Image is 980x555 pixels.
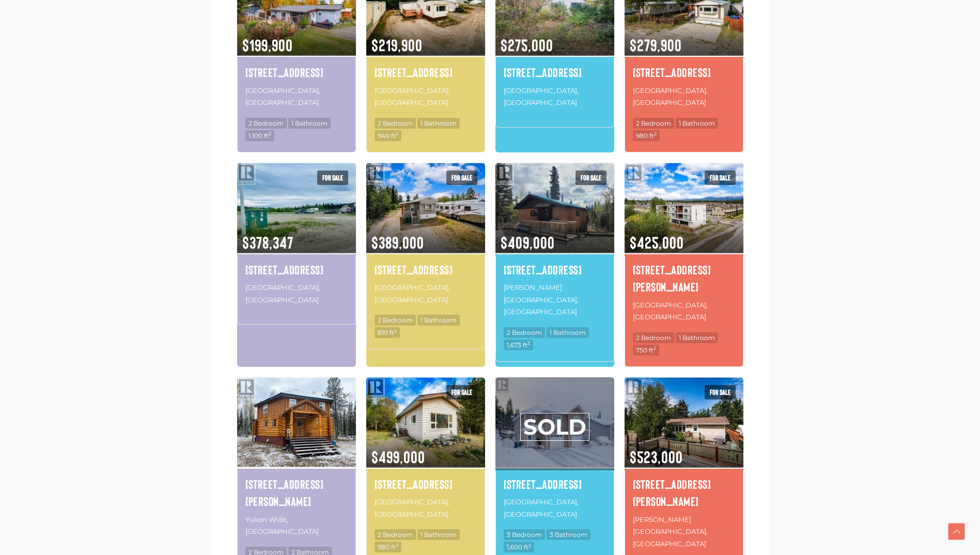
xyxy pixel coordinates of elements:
[504,64,606,81] a: [STREET_ADDRESS]
[417,529,460,540] span: 1 Bathroom
[676,118,718,129] span: 1 Bathroom
[547,529,590,540] span: 3 Bathroom
[375,64,477,81] a: [STREET_ADDRESS]
[633,64,735,81] a: [STREET_ADDRESS]
[633,118,674,129] span: 2 Bedroom
[366,376,485,469] img: 2 LUPIN PLACE, Whitehorse, Yukon
[520,413,589,441] span: SOLD
[288,118,331,129] span: 1 Bathroom
[625,219,743,253] span: $425,000
[245,513,348,539] p: Yukon Wide, [GEOGRAPHIC_DATA]
[375,495,477,521] p: [GEOGRAPHIC_DATA], [GEOGRAPHIC_DATA]
[366,22,485,56] span: $219,900
[633,513,735,551] p: [PERSON_NAME][GEOGRAPHIC_DATA], [GEOGRAPHIC_DATA]
[375,281,477,307] p: [GEOGRAPHIC_DATA], [GEOGRAPHIC_DATA]
[375,130,401,141] span: 940 ft
[317,171,348,185] span: For sale
[375,542,401,552] span: 980 ft
[495,22,614,56] span: $275,000
[527,340,530,346] sup: 2
[245,261,348,279] a: [STREET_ADDRESS]
[633,298,735,325] p: [GEOGRAPHIC_DATA], [GEOGRAPHIC_DATA]
[366,219,485,253] span: $389,000
[237,161,356,254] img: 164 TLINGIT ROAD, Whitehorse, Yukon
[575,171,606,185] span: For sale
[237,22,356,56] span: $199,900
[366,434,485,468] span: $499,000
[446,385,477,399] span: For sale
[504,84,606,110] p: [GEOGRAPHIC_DATA], [GEOGRAPHIC_DATA]
[633,345,659,356] span: 750 ft
[633,261,735,296] a: [STREET_ADDRESS][PERSON_NAME]
[245,475,348,510] a: [STREET_ADDRESS][PERSON_NAME]
[504,542,534,552] span: 1,600 ft
[375,84,477,110] p: [GEOGRAPHIC_DATA], [GEOGRAPHIC_DATA]
[654,131,657,136] sup: 2
[633,475,735,510] a: [STREET_ADDRESS][PERSON_NAME]
[504,529,545,540] span: 3 Bedroom
[446,171,477,185] span: For sale
[375,529,416,540] span: 2 Bedroom
[417,315,460,326] span: 1 Bathroom
[705,385,736,399] span: For sale
[394,328,397,334] sup: 2
[504,495,606,521] p: [GEOGRAPHIC_DATA], [GEOGRAPHIC_DATA]
[633,84,735,110] p: [GEOGRAPHIC_DATA], [GEOGRAPHIC_DATA]
[528,543,531,548] sup: 2
[504,327,545,338] span: 2 Bedroom
[245,64,348,81] a: [STREET_ADDRESS]
[633,130,660,141] span: 980 ft
[625,161,743,254] img: 2-20 WANN ROAD, Whitehorse, Yukon
[245,130,274,141] span: 1,100 ft
[625,376,743,469] img: 116 LOWELL STREET, Haines Junction, Yukon
[375,315,416,326] span: 2 Bedroom
[375,327,400,338] span: 810 ft
[495,161,614,254] img: 119 ALSEK CRESCENT, Haines Junction, Yukon
[504,281,606,319] p: [PERSON_NAME][GEOGRAPHIC_DATA], [GEOGRAPHIC_DATA]
[237,219,356,253] span: $378,347
[625,434,743,468] span: $523,000
[625,22,743,56] span: $279,900
[245,84,348,110] p: [GEOGRAPHIC_DATA], [GEOGRAPHIC_DATA]
[654,345,656,351] sup: 2
[547,327,589,338] span: 1 Bathroom
[269,131,271,136] sup: 2
[705,171,736,185] span: For sale
[245,118,287,129] span: 2 Bedroom
[504,261,606,279] a: [STREET_ADDRESS]
[375,118,416,129] span: 2 Bedroom
[245,281,348,307] p: [GEOGRAPHIC_DATA], [GEOGRAPHIC_DATA]
[504,340,533,350] span: 1,673 ft
[633,332,674,343] span: 2 Bedroom
[396,131,398,136] sup: 2
[237,376,356,469] img: 28198 ROBERT CAMPBELL HIGHWAY, Yukon Wide, Yukon
[366,161,485,254] img: 19 EAGLE PLACE, Whitehorse, Yukon
[375,475,477,493] a: [STREET_ADDRESS]
[676,332,718,343] span: 1 Bathroom
[375,261,477,279] a: [STREET_ADDRESS]
[495,219,614,253] span: $409,000
[396,543,398,548] sup: 2
[504,475,606,493] a: [STREET_ADDRESS]
[417,118,460,129] span: 1 Bathroom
